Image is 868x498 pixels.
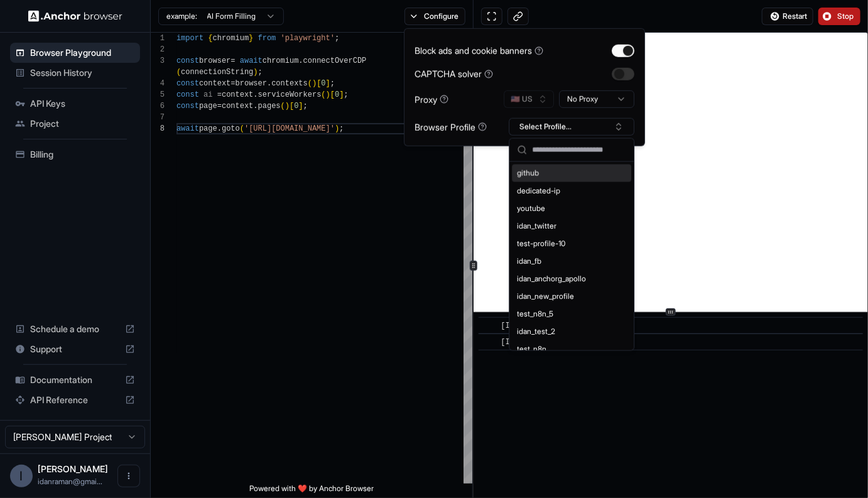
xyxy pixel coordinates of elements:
span: example: [166,11,197,21]
span: Idan Raman [38,463,108,474]
span: . [267,79,271,88]
span: API Keys [30,97,135,110]
span: = [217,90,222,99]
div: Block ads and cookie banners [415,44,543,57]
button: Select Profile... [509,118,634,136]
span: import [176,34,203,43]
div: github [512,165,631,182]
span: ( [176,68,181,77]
span: const [176,79,199,88]
div: idan_anchorg_apollo [512,270,631,288]
div: Project [10,114,140,134]
div: I [10,465,33,487]
div: Billing [10,144,140,165]
span: Stop [837,11,855,21]
span: [ [330,90,335,99]
span: ( [308,79,312,88]
span: ) [312,79,317,88]
span: [ [317,79,321,88]
div: idan_twitter [512,217,631,235]
span: connectOverCDP [303,57,367,65]
span: ; [344,90,349,99]
div: test_n8n_5 [512,305,631,323]
span: context [222,90,253,99]
img: Anchor Logo [28,10,122,22]
span: ​ [485,320,491,332]
span: [INFO] Started Execution [501,322,609,330]
div: Proxy [415,92,448,106]
span: chromium [213,34,249,43]
div: Support [10,339,140,359]
span: . [298,57,303,65]
span: ] [298,102,303,111]
span: from [258,34,276,43]
span: ) [253,68,258,77]
div: Suggestions [509,162,634,350]
span: ] [326,79,330,88]
span: idanraman@gmail.com [38,477,102,486]
div: test_n8n [512,340,631,358]
span: ; [303,102,308,111]
span: browser [236,79,267,88]
span: API Reference [30,394,120,406]
div: youtube [512,200,631,217]
div: 3 [151,55,165,67]
span: context [199,79,231,88]
span: 0 [321,79,325,88]
div: idan_new_profile [512,288,631,305]
button: Open in full screen [481,8,502,25]
span: . [217,124,222,133]
span: ​ [485,336,491,349]
button: No Proxy [559,90,634,108]
span: ) [285,102,290,111]
button: Restart [762,8,813,25]
span: = [231,79,235,88]
span: await [176,124,199,133]
div: API Keys [10,94,140,114]
span: chromium [263,57,299,65]
span: const [176,90,199,99]
button: Stop [818,8,860,25]
span: 'playwright' [281,34,335,43]
span: context [222,102,253,111]
div: Schedule a demo [10,319,140,339]
span: 0 [335,90,339,99]
div: 8 [151,123,165,134]
div: 2 [151,44,165,55]
span: { [208,34,212,43]
span: ; [339,124,344,133]
div: dedicated-ip [512,182,631,200]
span: browser [199,57,231,65]
span: Support [30,343,120,355]
span: ] [339,90,344,99]
span: = [231,57,235,65]
span: } [249,34,253,43]
span: ; [258,68,263,77]
span: . [253,90,258,99]
span: const [176,57,199,65]
span: connectionString [181,68,253,77]
span: '[URL][DOMAIN_NAME]' [244,124,335,133]
span: 0 [294,102,298,111]
span: contexts [271,79,308,88]
span: Documentation [30,374,120,386]
div: test-profile-10 [512,235,631,252]
div: CAPTCHA solver [415,67,493,80]
span: Browser Playground [30,46,135,59]
button: Open menu [117,465,140,487]
div: Documentation [10,370,140,390]
button: Configure [404,8,465,25]
div: Browser Profile [415,120,487,133]
span: ( [281,102,285,111]
div: 4 [151,78,165,89]
div: Session History [10,63,140,83]
span: pages [258,102,281,111]
span: [INFO] Finished Execution [501,338,614,347]
span: ai [203,90,212,99]
span: page [199,124,217,133]
div: 6 [151,100,165,112]
span: = [217,102,222,111]
span: await [240,57,263,65]
span: [ [290,102,294,111]
span: Session History [30,67,135,79]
